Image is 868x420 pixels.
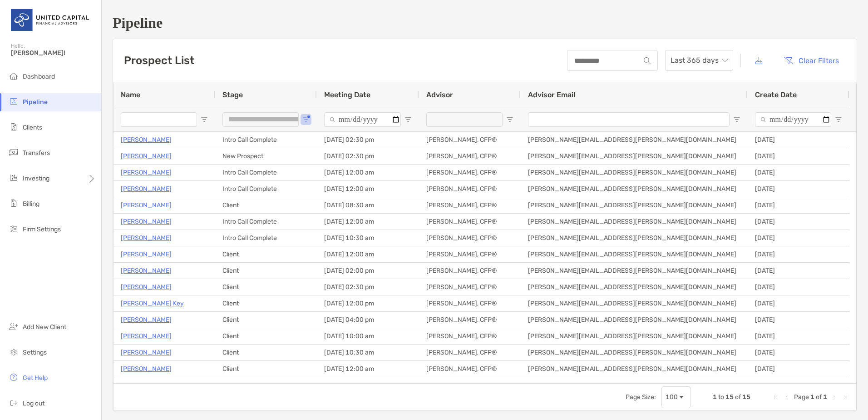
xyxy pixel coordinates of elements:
[8,96,19,107] img: pipeline icon
[521,246,748,262] div: [PERSON_NAME][EMAIL_ADDRESS][PERSON_NAME][DOMAIN_NAME]
[302,116,310,123] button: Open Filter Menu
[521,345,748,360] div: [PERSON_NAME][EMAIL_ADDRESS][PERSON_NAME][DOMAIN_NAME]
[121,134,172,145] p: [PERSON_NAME]
[419,361,521,377] div: [PERSON_NAME], CFP®
[317,328,419,344] div: [DATE] 10:00 am
[404,116,412,123] button: Open Filter Menu
[521,312,748,328] div: [PERSON_NAME][EMAIL_ADDRESS][PERSON_NAME][DOMAIN_NAME]
[419,295,521,311] div: [PERSON_NAME], CFP®
[215,230,317,246] div: Intro Call Complete
[748,181,849,197] div: [DATE]
[777,50,846,70] button: Clear Filters
[8,321,19,332] img: add_new_client icon
[23,124,42,131] span: Clients
[521,132,748,148] div: [PERSON_NAME][EMAIL_ADDRESS][PERSON_NAME][DOMAIN_NAME]
[528,112,730,127] input: Advisor Email Filter Input
[215,132,317,148] div: Intro Call Complete
[215,197,317,213] div: Client
[8,372,19,383] img: get-help icon
[521,263,748,279] div: [PERSON_NAME][EMAIL_ADDRESS][PERSON_NAME][DOMAIN_NAME]
[8,397,19,408] img: logout icon
[742,393,750,401] span: 15
[317,214,419,230] div: [DATE] 12:00 am
[23,374,48,382] span: Get Help
[121,298,184,309] p: [PERSON_NAME] Key
[521,197,748,213] div: [PERSON_NAME][EMAIL_ADDRESS][PERSON_NAME][DOMAIN_NAME]
[23,349,47,356] span: Settings
[748,214,849,230] div: [DATE]
[733,116,740,123] button: Open Filter Menu
[755,90,797,99] span: Create Date
[419,345,521,360] div: [PERSON_NAME], CFP®
[521,279,748,295] div: [PERSON_NAME][EMAIL_ADDRESS][PERSON_NAME][DOMAIN_NAME]
[215,246,317,262] div: Client
[222,90,243,99] span: Stage
[23,323,66,331] span: Add New Client
[772,394,779,401] div: First Page
[8,346,19,357] img: settings icon
[317,148,419,164] div: [DATE] 02:30 pm
[748,197,849,213] div: [DATE]
[783,394,790,401] div: Previous Page
[121,330,172,342] p: [PERSON_NAME]
[11,49,96,57] span: [PERSON_NAME]!
[713,393,717,401] span: 1
[521,148,748,164] div: [PERSON_NAME][EMAIL_ADDRESS][PERSON_NAME][DOMAIN_NAME]
[121,167,172,178] a: [PERSON_NAME]
[842,394,849,401] div: Last Page
[317,181,419,197] div: [DATE] 12:00 am
[113,15,857,31] h1: Pipeline
[521,230,748,246] div: [PERSON_NAME][EMAIL_ADDRESS][PERSON_NAME][DOMAIN_NAME]
[8,223,19,234] img: firm-settings icon
[317,263,419,279] div: [DATE] 02:00 pm
[317,197,419,213] div: [DATE] 08:30 am
[748,312,849,328] div: [DATE]
[317,312,419,328] div: [DATE] 04:00 pm
[121,232,172,244] a: [PERSON_NAME]
[215,328,317,344] div: Client
[121,314,172,325] p: [PERSON_NAME]
[8,147,19,158] img: transfers icon
[201,116,208,123] button: Open Filter Menu
[215,295,317,311] div: Client
[121,216,172,227] a: [PERSON_NAME]
[324,90,370,99] span: Meeting Date
[23,225,61,233] span: Firm Settings
[23,98,48,106] span: Pipeline
[8,172,19,183] img: investing icon
[794,393,809,401] span: Page
[419,214,521,230] div: [PERSON_NAME], CFP®
[121,363,172,375] p: [PERSON_NAME]
[521,328,748,344] div: [PERSON_NAME][EMAIL_ADDRESS][PERSON_NAME][DOMAIN_NAME]
[121,347,172,358] a: [PERSON_NAME]
[748,263,849,279] div: [DATE]
[317,361,419,377] div: [DATE] 12:00 am
[11,4,90,36] img: United Capital Logo
[419,197,521,213] div: [PERSON_NAME], CFP®
[521,214,748,230] div: [PERSON_NAME][EMAIL_ADDRESS][PERSON_NAME][DOMAIN_NAME]
[748,132,849,148] div: [DATE]
[215,279,317,295] div: Client
[121,281,172,293] a: [PERSON_NAME]
[317,230,419,246] div: [DATE] 10:30 am
[215,181,317,197] div: Intro Call Complete
[121,249,172,260] p: [PERSON_NAME]
[121,150,172,162] a: [PERSON_NAME]
[671,50,728,70] span: Last 365 days
[748,361,849,377] div: [DATE]
[748,279,849,295] div: [DATE]
[823,393,827,401] span: 1
[831,394,838,401] div: Next Page
[317,279,419,295] div: [DATE] 02:30 pm
[215,214,317,230] div: Intro Call Complete
[317,246,419,262] div: [DATE] 12:00 am
[215,312,317,328] div: Client
[8,121,19,132] img: clients icon
[748,246,849,262] div: [DATE]
[718,393,724,401] span: to
[121,265,172,276] p: [PERSON_NAME]
[748,328,849,344] div: [DATE]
